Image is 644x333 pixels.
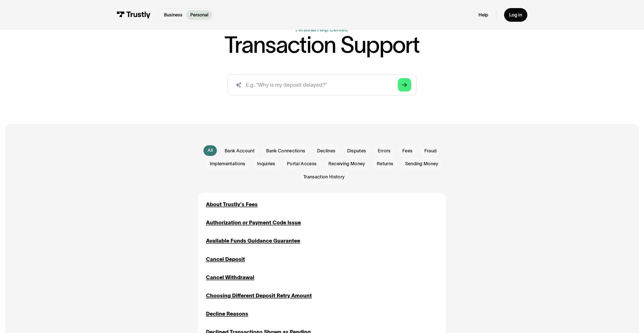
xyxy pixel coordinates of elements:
span: Returns [377,161,393,167]
a: Decline Reasons [206,310,248,318]
a: Cancel Withdrawal [206,274,254,281]
span: Bank Account [225,148,255,154]
span: Errors [378,148,391,154]
input: search [227,75,417,95]
h1: Transaction Support [224,33,420,56]
a: All [203,145,217,156]
form: Search [227,75,417,95]
span: Bank Connections [266,148,305,154]
div: All [207,147,213,154]
a: Business [160,10,186,20]
p: Business [164,12,182,18]
a: Available Funds Guidance Guarantee [206,237,300,245]
span: Fraud [424,148,437,154]
a: Personal [186,10,212,20]
a: Authorization or Payment Code Issue [206,219,301,227]
a: Help [479,12,488,18]
form: Email Form [198,145,446,182]
span: Disputes [347,148,366,154]
span: Declines [317,148,336,154]
span: Sending Money [405,161,438,167]
span: Inquiries [257,161,275,167]
span: Transaction History [303,174,344,180]
span: Receiving Money [328,161,365,167]
a: Log in [504,8,527,22]
img: Trustly Logo [117,11,151,18]
span: Fees [402,148,412,154]
p: Personal [190,12,208,18]
span: Portal Access [287,161,317,167]
a: Choosing Different Deposit Retry Amount [206,292,312,300]
div: Log in [509,12,522,18]
span: Implementations [210,161,245,167]
a: About Trustly's Fees [206,201,258,208]
a: Cancel Deposit [206,255,245,263]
